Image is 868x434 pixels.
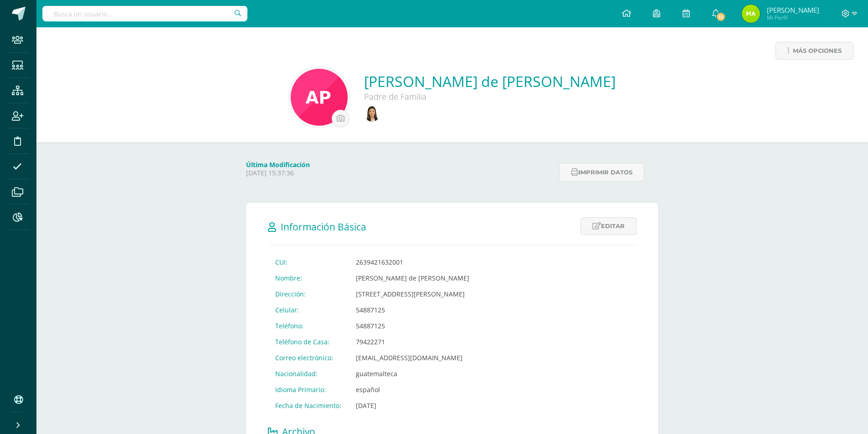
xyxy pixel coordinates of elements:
[349,302,477,318] td: 54887125
[268,302,349,318] td: Celular:
[291,69,348,126] img: 3505491a14e2bd18a79df3264f9f3a87.png
[793,42,842,59] span: Más opciones
[767,14,819,21] span: Mi Perfil
[349,398,477,414] td: [DATE]
[364,91,616,102] div: Padre de Familia
[268,398,349,414] td: Fecha de Nacimiento:
[742,5,760,23] img: 6b1e82ac4bc77c91773989d943013bd5.png
[349,270,477,286] td: [PERSON_NAME] de [PERSON_NAME]
[268,318,349,334] td: Teléfono:
[268,350,349,366] td: Correo electrónico:
[349,254,477,270] td: 2639421632001
[268,334,349,350] td: Teléfono de Casa:
[364,71,616,91] a: [PERSON_NAME] de [PERSON_NAME]
[268,366,349,382] td: Nacionalidad:
[268,254,349,270] td: CUI:
[349,286,477,302] td: [STREET_ADDRESS][PERSON_NAME]
[559,163,644,182] button: Imprimir datos
[776,42,853,60] a: Más opciones
[268,382,349,398] td: Idioma Primario:
[580,217,637,235] a: Editar
[349,366,477,382] td: guatemalteca
[281,220,366,233] span: Información Básica
[364,106,380,122] img: 64aedab9e3bd7c34e5f93e1711701847.png
[246,169,554,177] p: [DATE] 15:37:36
[349,334,477,350] td: 79422271
[349,350,477,366] td: [EMAIL_ADDRESS][DOMAIN_NAME]
[716,12,726,22] span: 12
[349,318,477,334] td: 54887125
[246,160,554,169] h4: Última Modificación
[767,5,819,15] span: [PERSON_NAME]
[42,6,247,21] input: Busca un usuario...
[268,286,349,302] td: Dirección:
[268,270,349,286] td: Nombre:
[349,382,477,398] td: español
